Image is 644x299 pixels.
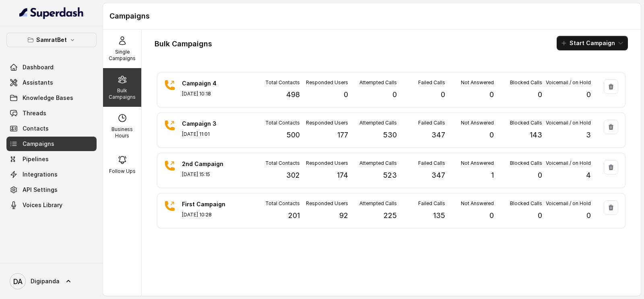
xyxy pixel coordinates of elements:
span: Contacts [23,125,49,133]
p: 0 [489,89,494,100]
p: 530 [383,129,397,141]
a: Contacts [6,121,97,136]
p: 0 [441,89,445,100]
p: Blocked Calls [510,79,542,86]
p: First Campaign [182,200,238,208]
p: 174 [337,170,348,181]
a: Voices Library [6,198,97,212]
p: 523 [383,170,397,181]
p: 2nd Campaign [182,160,238,168]
p: Total Contacts [265,79,300,86]
span: Campaigns [23,140,54,148]
p: Not Answered [461,200,494,207]
p: Attempted Calls [359,79,397,86]
span: Voices Library [23,201,62,209]
p: 0 [344,89,348,100]
p: 177 [337,129,348,141]
span: Threads [23,109,46,117]
p: [DATE] 10:18 [182,91,238,97]
p: Not Answered [461,160,494,166]
p: Bulk Campaigns [106,87,138,100]
text: DA [13,277,23,286]
p: 0 [538,170,542,181]
p: Failed Calls [418,120,445,126]
p: 143 [530,129,542,141]
p: Responded Users [306,79,348,86]
p: 0 [538,210,542,221]
p: Failed Calls [418,160,445,166]
p: Campaign 3 [182,120,238,128]
p: Failed Calls [418,79,445,86]
p: Voicemail / on Hold [546,200,591,207]
p: Voicemail / on Hold [546,79,591,86]
p: 225 [384,210,397,221]
p: Single Campaigns [106,49,138,62]
p: [DATE] 15:15 [182,171,238,178]
p: Total Contacts [265,160,300,166]
p: 0 [489,210,494,221]
a: Knowledge Bases [6,91,97,105]
p: Business Hours [106,126,138,139]
p: 347 [431,170,445,181]
p: 498 [286,89,300,100]
p: Attempted Calls [359,200,397,207]
p: 347 [431,129,445,141]
a: Campaigns [6,137,97,151]
p: 302 [286,170,300,181]
button: SamratBet [6,33,97,47]
p: [DATE] 10:28 [182,212,238,218]
p: Total Contacts [265,120,300,126]
span: Knowledge Bases [23,94,73,102]
p: 3 [586,129,591,141]
p: 0 [489,129,494,141]
span: Assistants [23,79,53,87]
p: 92 [339,210,348,221]
p: Not Answered [461,120,494,126]
a: Digipanda [6,270,97,293]
p: 1 [491,170,494,181]
a: Dashboard [6,60,97,75]
p: 0 [586,89,591,100]
p: Follow Ups [109,168,136,174]
p: Responded Users [306,200,348,207]
span: Pipelines [23,155,49,163]
p: Attempted Calls [359,160,397,166]
p: Total Contacts [265,200,300,207]
span: Digipanda [31,277,60,285]
p: Blocked Calls [510,160,542,166]
p: 0 [586,210,591,221]
a: Integrations [6,167,97,182]
p: 0 [392,89,397,100]
a: API Settings [6,183,97,197]
p: Blocked Calls [510,120,542,126]
span: API Settings [23,186,58,194]
p: Not Answered [461,79,494,86]
img: light.svg [19,6,84,19]
button: Start Campaign [557,36,628,50]
h1: Bulk Campaigns [155,37,212,50]
p: Failed Calls [418,200,445,207]
a: Pipelines [6,152,97,166]
p: Campaign 4 [182,79,238,87]
h1: Campaigns [109,10,634,23]
p: 4 [586,170,591,181]
p: 500 [287,129,300,141]
p: Voicemail / on Hold [546,120,591,126]
p: Voicemail / on Hold [546,160,591,166]
p: 201 [288,210,300,221]
p: [DATE] 11:01 [182,131,238,137]
span: Dashboard [23,63,54,71]
p: 135 [433,210,445,221]
span: Integrations [23,170,58,179]
p: Attempted Calls [359,120,397,126]
a: Threads [6,106,97,120]
p: SamratBet [36,35,67,45]
p: Blocked Calls [510,200,542,207]
a: Assistants [6,75,97,90]
p: 0 [538,89,542,100]
p: Responded Users [306,120,348,126]
p: Responded Users [306,160,348,166]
